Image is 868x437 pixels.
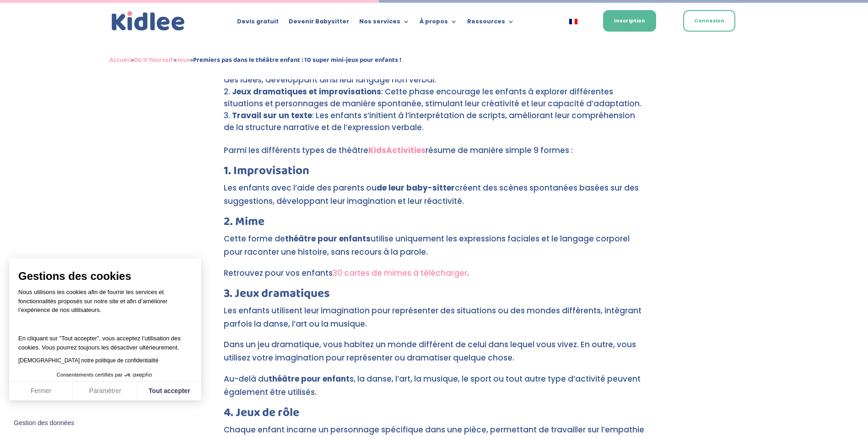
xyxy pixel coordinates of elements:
[368,145,426,156] a: KidsActivities
[193,55,401,66] strong: Premiers pas dans le théâtre enfant : 10 super mini-jeux pour enfants !
[18,325,192,352] p: En cliquant sur ”Tout accepter”, vous acceptez l’utilisation des cookies. Vous pourrez toujours l...
[603,10,656,32] a: Inscription
[269,373,350,384] strong: théâtre pour enfant
[8,414,80,433] button: Fermer le widget sans consentement
[18,357,158,364] a: [DEMOGRAPHIC_DATA] notre politique de confidentialité
[52,369,158,381] button: Consentements certifiés par
[420,18,457,28] a: À propos
[224,372,645,407] p: Au-delà du s, la danse, l’art, la musique, le sport ou tout autre type d’activité peuvent égaleme...
[224,109,645,133] li: : Les enfants s’initient à l’interprétation de scripts, améliorant leur compréhension de la struc...
[224,216,645,232] h3: 2. Mime
[224,407,645,423] h3: 4. Jeux de rôle
[224,165,645,181] h3: 1. Improvisation
[333,268,467,279] a: 30 cartes de mimes à télécharger
[224,181,645,216] p: Les enfants avec l’aide des parents ou créent des scènes spontanées basées sur des suggestions, d...
[18,269,192,283] span: Gestions des cookies
[57,372,123,377] span: Consentements certifiés par
[137,382,201,401] button: Tout accepter
[9,382,73,401] button: Fermer
[224,288,645,304] h3: 3. Jeux dramatiques
[285,233,371,244] strong: théâtre pour enfants
[124,361,152,389] svg: Axeptio
[683,10,735,32] a: Connexion
[377,182,455,193] strong: de leur baby-sitter
[232,86,381,97] strong: Jeux dramatiques et improvisations
[109,55,131,66] a: Accueil
[224,338,645,372] p: Dans un jeu dramatique, vous habitez un monde différent de celui dans lequel vous vivez. En outre...
[467,18,514,28] a: Ressources
[134,55,173,66] a: Do It Yourself
[109,9,187,33] img: logo_kidlee_bleu
[224,86,645,109] li: : Cette phase encourage les enfants à explorer différentes situations et personnages de manière s...
[109,55,401,66] span: » » »
[569,19,577,24] img: Français
[232,110,312,121] strong: Travail sur un texte
[224,267,645,288] p: Retrouvez pour vos enfants .
[224,232,645,267] p: Cette forme de utilise uniquement les expressions faciales et le langage corporel pour raconter u...
[14,419,74,427] span: Gestion des données
[289,18,349,28] a: Devenir Babysitter
[359,18,410,28] a: Nos services
[18,288,192,321] p: Nous utilisons les cookies afin de fournir les services et fonctionnalités proposés sur notre sit...
[224,304,645,339] p: Les enfants utilisent leur imagination pour représenter des situations ou des mondes différents, ...
[237,18,279,28] a: Devis gratuit
[109,9,187,33] a: Kidlee Logo
[73,382,137,401] button: Paramétrer
[177,55,190,66] a: Jeux
[224,144,645,165] p: Parmi les différents types de théâtre résume de manière simple 9 formes :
